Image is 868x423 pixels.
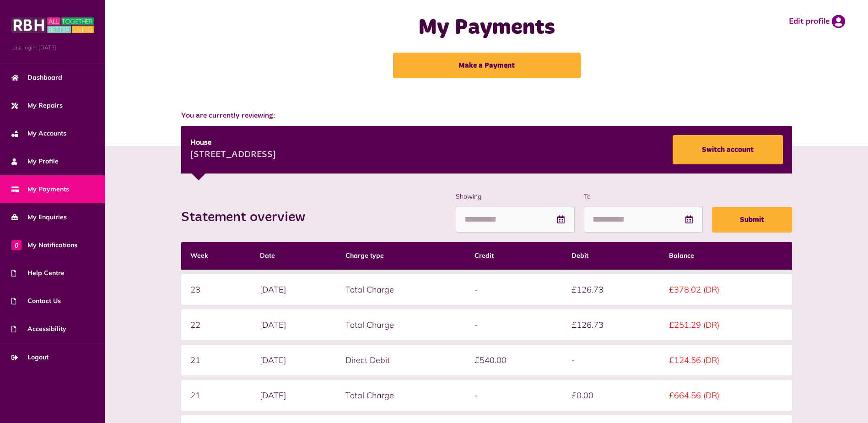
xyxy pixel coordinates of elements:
[660,242,793,270] th: Balance
[181,242,251,270] th: Week
[11,352,49,362] span: Logout
[11,157,59,166] span: My Profile
[336,274,465,305] td: Total Charge
[456,192,575,201] label: Showing
[11,129,66,138] span: My Accounts
[562,274,659,305] td: £126.73
[393,53,581,78] a: Make a Payment
[190,148,276,162] div: [STREET_ADDRESS]
[562,380,659,411] td: £0.00
[305,15,669,41] h1: My Payments
[660,274,793,305] td: £378.02 (DR)
[465,380,562,411] td: -
[11,296,61,306] span: Contact Us
[251,345,336,375] td: [DATE]
[181,309,251,340] td: 22
[251,380,336,411] td: [DATE]
[190,137,276,148] div: House
[789,15,845,28] a: Edit profile
[712,207,792,233] button: Submit
[11,43,94,52] span: Last login: [DATE]
[660,380,793,411] td: £664.56 (DR)
[11,212,67,222] span: My Enquiries
[660,309,793,340] td: £251.29 (DR)
[336,345,465,375] td: Direct Debit
[11,268,65,278] span: Help Centre
[11,16,94,34] img: MyRBH
[11,73,62,82] span: Dashboard
[251,309,336,340] td: [DATE]
[11,101,63,110] span: My Repairs
[562,345,659,375] td: -
[251,242,336,270] th: Date
[336,380,465,411] td: Total Charge
[181,345,251,375] td: 21
[673,135,783,164] a: Switch account
[465,242,562,270] th: Credit
[11,240,77,250] span: My Notifications
[660,345,793,375] td: £124.56 (DR)
[11,184,69,194] span: My Payments
[465,309,562,340] td: -
[562,242,659,270] th: Debit
[11,324,66,334] span: Accessibility
[465,345,562,375] td: £540.00
[336,242,465,270] th: Charge type
[562,309,659,340] td: £126.73
[465,274,562,305] td: -
[336,309,465,340] td: Total Charge
[181,380,251,411] td: 21
[11,240,22,250] span: 0
[584,192,703,201] label: To
[181,274,251,305] td: 23
[251,274,336,305] td: [DATE]
[181,209,314,226] h2: Statement overview
[181,110,793,121] span: You are currently reviewing:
